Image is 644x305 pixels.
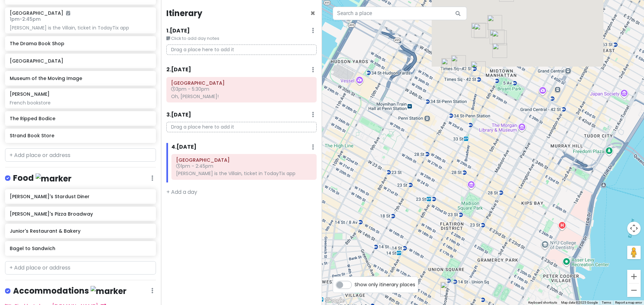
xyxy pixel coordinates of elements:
[5,148,156,162] input: + Add place or address
[471,61,486,76] div: Joe's Pizza Broadway
[66,11,70,15] i: Added to itinerary
[10,58,151,64] h6: [GEOGRAPHIC_DATA]
[471,23,486,37] div: Booth Theatre
[166,188,197,196] a: + Add a day
[10,41,151,47] h6: The Drama Book Shop
[166,8,202,18] h4: Itinerary
[10,194,151,200] h6: [PERSON_NAME]'s Stardust Diner
[10,100,151,106] div: French bookstore
[10,91,50,97] h6: [PERSON_NAME]
[5,261,156,275] input: + Add place or address
[440,282,455,297] div: Strand Book Store
[615,301,642,304] a: Report a map error
[166,111,191,119] h6: 3 . [DATE]
[166,27,190,34] h6: 1 . [DATE]
[166,66,191,73] h6: 2 . [DATE]
[176,163,213,169] span: 1pm - 2:45pm
[10,16,41,22] span: 1pm - 2:45pm
[324,296,346,305] a: Open this area in Google Maps (opens a new window)
[627,284,641,297] button: Zoom out
[355,281,415,288] span: Show only itinerary places
[528,300,557,305] button: Keyboard shortcuts
[324,296,346,305] img: Google
[176,157,312,163] h6: Booth Theatre
[441,58,456,73] div: The Drama Book Shop
[166,35,317,42] small: Click to add day notes
[333,7,467,20] input: Search a place
[10,116,151,122] h6: The Ripped Bodice
[474,23,489,38] div: Junior's Restaurant & Bakery
[10,133,151,139] h6: Strand Book Store
[10,10,70,16] h6: [GEOGRAPHIC_DATA]
[561,301,598,304] span: Map data ©2025 Google
[490,29,504,44] div: Lyceum Theatre
[310,9,315,17] button: Close
[171,93,312,99] div: Oh, [PERSON_NAME]!
[171,86,209,92] span: 3pm - 5:30pm
[627,270,641,283] button: Zoom in
[166,45,317,55] p: Drag a place here to add it
[171,144,197,151] h6: 4 . [DATE]
[10,211,151,217] h6: [PERSON_NAME]'s Pizza Broadway
[10,25,151,31] div: [PERSON_NAME] is the Villain, ticket in TodayTix app
[602,301,611,304] a: Terms
[627,246,641,259] button: Drag Pegman onto the map to open Street View
[166,122,317,132] p: Drag a place here to add it
[91,286,126,296] img: marker
[487,15,502,30] div: TKTS Times Square
[176,170,312,176] div: [PERSON_NAME] is the Villain, ticket in TodayTix app
[451,55,466,70] div: Bagel to Sandwich
[36,173,71,184] img: marker
[171,80,312,86] h6: Lyceum Theatre
[10,228,151,234] h6: Junior's Restaurant & Bakery
[492,30,507,45] div: Museum of Broadway
[10,75,151,81] h6: Museum of the Moving Image
[10,245,151,251] h6: Bagel to Sandwich
[310,8,315,19] span: Close itinerary
[13,286,126,297] h4: Accommodations
[13,173,71,184] h4: Food
[627,222,641,235] button: Map camera controls
[492,43,507,58] div: Aura Hotel Times Square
